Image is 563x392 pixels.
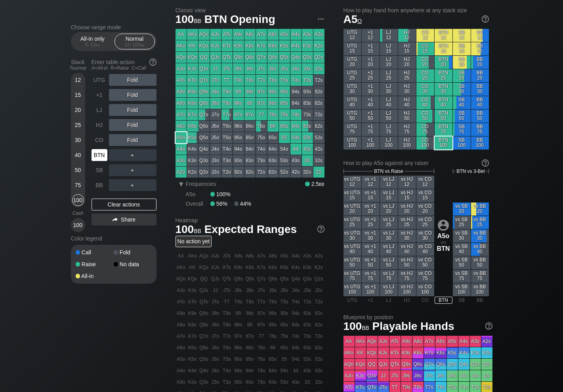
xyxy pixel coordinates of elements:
[233,75,244,86] div: T9s
[471,56,489,69] div: BB 20
[198,86,210,97] div: Q9o
[279,86,290,97] div: 95s
[435,96,452,109] div: BTN 40
[453,96,471,109] div: SB 40
[256,109,267,120] div: 77
[302,167,313,178] div: 32o
[221,29,233,40] div: ATs
[313,63,324,74] div: J2s
[290,144,302,155] div: 44
[221,40,233,51] div: KTs
[256,144,267,155] div: 74o
[210,75,221,86] div: JTo
[362,110,380,123] div: +1 50
[72,74,84,86] div: 12
[344,123,361,136] div: UTG 75
[453,69,471,82] div: SB 25
[344,7,489,13] h2: How to play hand from anywhere at any stack size
[187,98,198,109] div: K8o
[290,132,302,143] div: 54s
[233,86,244,97] div: 99
[279,98,290,109] div: 85s
[109,164,156,176] div: ＋
[290,29,302,40] div: A4s
[416,136,434,150] div: CO 100
[453,83,471,96] div: SB 30
[244,167,256,178] div: 82o
[187,75,198,86] div: KTo
[344,136,361,150] div: UTG 100
[72,104,84,116] div: 20
[453,123,471,136] div: SB 75
[344,29,361,42] div: UTG 12
[244,144,256,155] div: 84o
[290,75,302,86] div: T4s
[279,144,290,155] div: 54o
[72,164,84,176] div: 50
[279,167,290,178] div: 52o
[233,121,244,132] div: 96o
[416,42,434,55] div: CO 15
[362,136,380,150] div: +1 100
[244,109,256,120] div: 87o
[187,144,198,155] div: K4o
[233,167,244,178] div: 92o
[221,98,233,109] div: T8o
[233,29,244,40] div: A9s
[92,74,107,86] div: UTG
[398,136,416,150] div: HJ 100
[453,29,471,42] div: SB 12
[435,123,452,136] div: BTN 75
[68,65,88,71] div: Tourney
[233,132,244,143] div: 95o
[76,273,114,279] div: All-in
[398,29,416,42] div: HJ 12
[174,13,202,27] span: 100
[279,121,290,132] div: 65s
[290,167,302,178] div: 42o
[256,86,267,97] div: 97s
[76,250,114,255] div: Call
[471,29,489,42] div: BB 12
[210,52,221,63] div: QJs
[453,110,471,123] div: SB 50
[267,86,279,97] div: 96s
[344,69,361,82] div: UTG 25
[302,144,313,155] div: 43s
[279,109,290,120] div: 75s
[362,29,380,42] div: +1 12
[256,75,267,86] div: T7s
[302,98,313,109] div: 83s
[435,136,452,150] div: BTN 100
[380,69,398,82] div: LJ 25
[398,69,416,82] div: HJ 25
[256,98,267,109] div: 87s
[290,40,302,51] div: K4s
[198,29,210,40] div: AQs
[210,144,221,155] div: J4o
[72,134,84,146] div: 30
[187,132,198,143] div: K5o
[313,144,324,155] div: 42s
[416,123,434,136] div: CO 75
[221,121,233,132] div: T6o
[313,52,324,63] div: Q2s
[210,167,221,178] div: J2o
[210,86,221,97] div: J9o
[194,16,201,25] span: bb
[244,75,256,86] div: T8s
[233,109,244,120] div: 97o
[198,40,210,51] div: KQs
[317,15,325,23] img: ellipsis.fd386fe8.svg
[176,63,187,74] div: AJo
[267,52,279,63] div: Q6s
[244,98,256,109] div: 88
[176,52,187,63] div: AQo
[416,69,434,82] div: CO 25
[221,86,233,97] div: T9o
[416,83,434,96] div: CO 30
[72,89,84,101] div: 15
[398,56,416,69] div: HJ 20
[92,65,156,71] div: A=All-in R=Raise C=Call
[290,109,302,120] div: 74s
